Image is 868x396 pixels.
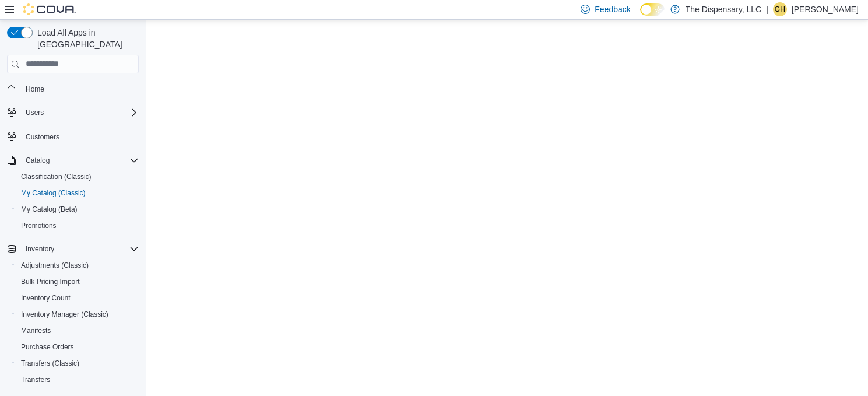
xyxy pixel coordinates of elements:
span: Dark Mode [640,16,641,16]
button: Catalog [2,152,143,169]
p: The Dispensary, LLC [686,2,761,16]
span: Home [21,82,139,96]
span: My Catalog (Classic) [16,186,139,200]
img: Cova [23,3,76,15]
p: [PERSON_NAME] [792,2,859,16]
span: Catalog [26,156,50,165]
span: Inventory Count [21,293,71,303]
button: Transfers (Classic) [12,355,143,372]
span: Catalog [21,153,139,167]
a: Purchase Orders [16,340,79,354]
span: Manifests [16,324,139,338]
a: Transfers (Classic) [16,356,84,370]
span: My Catalog (Classic) [21,188,86,198]
button: Users [21,106,48,120]
span: Purchase Orders [16,340,139,354]
button: Users [2,104,143,121]
button: Inventory Count [12,290,143,306]
span: Inventory Manager (Classic) [16,307,139,321]
button: Classification (Classic) [12,169,143,185]
a: Adjustments (Classic) [16,258,93,272]
button: Home [2,80,143,97]
span: Adjustments (Classic) [16,258,139,272]
a: Promotions [16,219,61,233]
a: Manifests [16,324,55,338]
button: Bulk Pricing Import [12,274,143,290]
span: Inventory Count [16,291,139,305]
span: Transfers (Classic) [21,359,79,368]
span: Purchase Orders [21,342,74,352]
span: Classification (Classic) [16,170,139,184]
span: Classification (Classic) [21,172,92,181]
span: Customers [26,132,59,142]
span: Transfers [21,375,50,384]
button: Inventory Manager (Classic) [12,306,143,323]
a: Classification (Classic) [16,170,96,184]
button: Manifests [12,323,143,339]
span: Users [26,108,44,117]
span: My Catalog (Beta) [21,205,78,214]
span: Home [26,85,44,94]
span: Promotions [16,219,139,233]
span: Load All Apps in [GEOGRAPHIC_DATA] [33,27,139,50]
button: Catalog [21,153,54,167]
span: Manifests [21,326,51,335]
button: Inventory [2,241,143,257]
span: Bulk Pricing Import [16,275,139,289]
span: My Catalog (Beta) [16,202,139,216]
span: Adjustments (Classic) [21,261,89,270]
span: GH [775,2,785,16]
input: Dark Mode [640,3,665,16]
button: My Catalog (Beta) [12,201,143,218]
span: Feedback [595,3,630,15]
button: Adjustments (Classic) [12,257,143,274]
button: Customers [2,128,143,145]
span: Transfers [16,373,139,387]
span: Promotions [21,221,57,230]
div: Gillian Hendrix [773,2,787,16]
span: Bulk Pricing Import [21,277,80,286]
a: Home [21,82,49,96]
span: Users [21,106,139,120]
a: My Catalog (Beta) [16,202,82,216]
span: Inventory Manager (Classic) [21,310,108,319]
span: Inventory [26,244,54,254]
a: Inventory Manager (Classic) [16,307,113,321]
button: Inventory [21,242,59,256]
button: Promotions [12,218,143,234]
a: Customers [21,130,64,144]
a: Bulk Pricing Import [16,275,85,289]
p: | [766,2,768,16]
span: Transfers (Classic) [16,356,139,370]
span: Customers [21,129,139,143]
button: Transfers [12,372,143,388]
button: Purchase Orders [12,339,143,355]
a: Inventory Count [16,291,75,305]
button: My Catalog (Classic) [12,185,143,201]
a: Transfers [16,373,55,387]
span: Inventory [21,242,139,256]
a: My Catalog (Classic) [16,186,90,200]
